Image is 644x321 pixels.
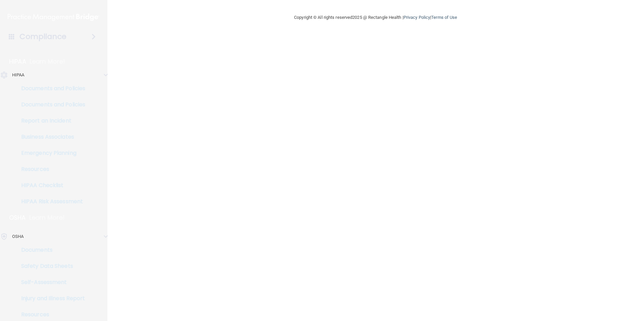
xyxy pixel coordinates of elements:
[9,214,26,222] p: OSHA
[4,279,96,286] p: Self-Assessment
[4,101,96,108] p: Documents and Policies
[20,32,66,41] h4: Compliance
[4,311,96,318] p: Resources
[4,182,96,189] p: HIPAA Checklist
[8,10,99,24] img: PMB logo
[404,15,430,20] a: Privacy Policy
[431,15,457,20] a: Terms of Use
[4,295,96,302] p: Injury and Illness Report
[4,247,96,253] p: Documents
[4,117,96,124] p: Report an Incident
[4,134,96,140] p: Business Associates
[253,7,498,28] div: Copyright © All rights reserved 2025 @ Rectangle Health | |
[4,85,96,92] p: Documents and Policies
[29,214,65,222] p: Learn More!
[4,166,96,173] p: Resources
[9,58,26,66] p: HIPAA
[4,150,96,156] p: Emergency Planning
[12,71,25,79] p: HIPAA
[12,233,24,241] p: OSHA
[4,198,96,205] p: HIPAA Risk Assessment
[4,263,96,270] p: Safety Data Sheets
[30,58,65,66] p: Learn More!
